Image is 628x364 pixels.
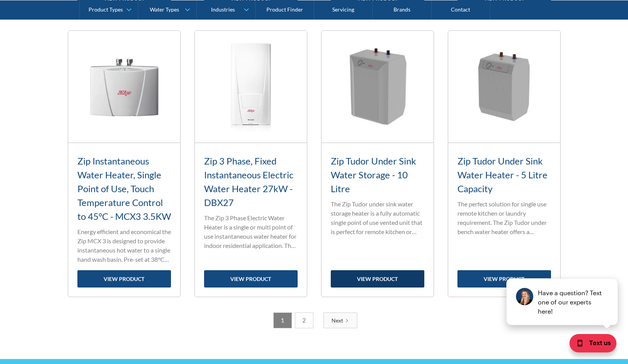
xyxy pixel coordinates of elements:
img: Zip Tudor Under Sink Water Heater - 5 Litre Capacity [448,31,560,143]
iframe: podium webchat widget prompt [497,243,628,335]
div: Water Types [150,6,179,13]
a: 1 [273,312,292,328]
a: view product [331,270,424,288]
h3: Zip 3 Phase, Fixed Instantaneous Electric Water Heater 27kW - DBX27 [204,154,298,209]
a: view product [77,270,171,288]
h3: Zip Instantaneous Water Heater, Single Point of Use, Touch Temperature Control to 45°C - MCX3 3.5KW [77,154,171,223]
p: Energy efficient and economical the Zip MCX 3 is designed to provide instantaneous hot water to a... [77,227,171,264]
div: Industries [211,6,235,13]
div: Product Types [89,6,123,13]
p: The Zip 3 Phase Electric Water Heater is a single or multi point of use instantaneous water heate... [204,213,298,250]
iframe: podium webchat widget bubble [551,326,628,364]
a: Next Page [323,312,357,328]
div: Next [332,316,343,324]
img: Zip Tudor Under Sink Water Storage - 10 Litre [322,31,434,143]
h3: Zip Tudor Under Sink Water Storage - 10 Litre [331,154,424,196]
a: view product [457,270,551,288]
h3: Zip Tudor Under Sink Water Heater - 5 Litre Capacity [457,154,551,196]
img: Zip Instantaneous Water Heater, Single Point of Use, Touch Temperature Control to 45°C - MCX3 3.5KW [68,31,180,143]
div: List [68,312,561,328]
p: The Zip Tudor under sink water storage heater is a fully automatic single point of use vented uni... [331,199,424,236]
p: The perfect solution for single use remote kitchen or laundry requirement. The Zip Tudor under be... [457,199,551,236]
a: 2 [295,312,313,328]
img: Zip 3 Phase, Fixed Instantaneous Electric Water Heater 27kW - DBX27 [195,31,307,143]
a: view product [204,270,298,288]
